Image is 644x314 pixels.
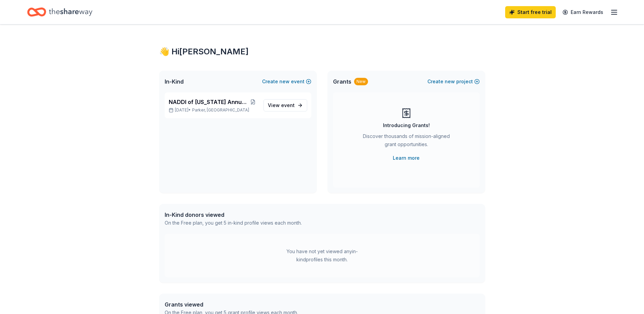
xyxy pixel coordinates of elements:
[192,107,249,113] span: Parker, [GEOGRAPHIC_DATA]
[558,6,607,18] a: Earn Rewards
[280,247,365,264] div: You have not yet viewed any in-kind profiles this month.
[165,219,302,227] div: On the Free plan, you get 5 in-kind profile views each month.
[165,77,184,86] span: In-Kind
[383,121,430,129] div: Introducing Grants!
[268,101,295,109] span: View
[393,154,420,162] a: Learn more
[263,99,307,111] a: View event
[159,46,485,57] div: 👋 Hi [PERSON_NAME]
[445,77,455,86] span: new
[27,4,92,20] a: Home
[427,77,480,86] button: Createnewproject
[165,300,298,309] div: Grants viewed
[279,77,290,86] span: new
[169,98,248,106] span: NADDI of [US_STATE] Annual Conference
[333,77,351,86] span: Grants
[281,102,295,108] span: event
[165,211,302,219] div: In-Kind donors viewed
[505,6,556,18] a: Start free trial
[169,107,258,113] p: [DATE] •
[262,77,311,86] button: Createnewevent
[354,78,368,85] div: New
[360,132,453,151] div: Discover thousands of mission-aligned grant opportunities.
